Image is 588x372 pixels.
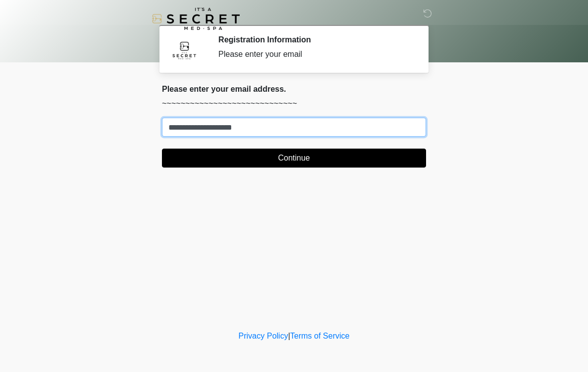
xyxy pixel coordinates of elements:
[162,149,426,168] button: Continue
[218,35,411,44] h2: Registration Information
[218,48,411,60] div: Please enter your email
[290,332,349,340] a: Terms of Service
[288,332,290,340] a: |
[152,7,240,30] img: It's A Secret Med Spa Logo
[162,98,426,110] p: ~~~~~~~~~~~~~~~~~~~~~~~~~~~~~
[162,84,426,94] h2: Please enter your email address.
[239,332,289,340] a: Privacy Policy
[169,35,199,65] img: Agent Avatar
